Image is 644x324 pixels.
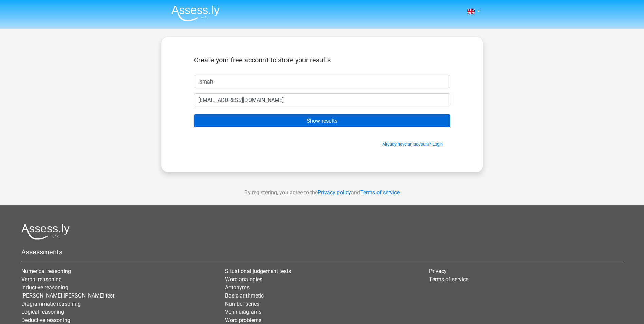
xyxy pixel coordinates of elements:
[21,309,64,315] a: Logical reasoning
[194,114,450,127] input: Show results
[21,224,70,240] img: Assessly logo
[21,276,62,283] a: Verbal reasoning
[429,276,468,283] a: Terms of service
[21,284,68,291] a: Inductive reasoning
[21,268,71,274] a: Numerical reasoning
[225,309,261,315] a: Venn diagrams
[225,292,264,299] a: Basic arithmetic
[21,248,623,256] h5: Assessments
[429,268,447,274] a: Privacy
[171,5,220,21] img: Assessly
[225,284,250,291] a: Antonyms
[382,142,443,147] a: Already have an account? Login
[194,56,450,64] h5: Create your free account to store your results
[21,292,114,299] a: [PERSON_NAME] [PERSON_NAME] test
[225,317,261,323] a: Word problems
[194,75,450,88] input: First name
[360,189,400,196] a: Terms of service
[318,189,351,196] a: Privacy policy
[225,276,262,283] a: Word analogies
[21,317,70,323] a: Deductive reasoning
[21,301,81,307] a: Diagrammatic reasoning
[225,301,259,307] a: Number series
[194,93,450,106] input: Email
[225,268,291,274] a: Situational judgement tests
